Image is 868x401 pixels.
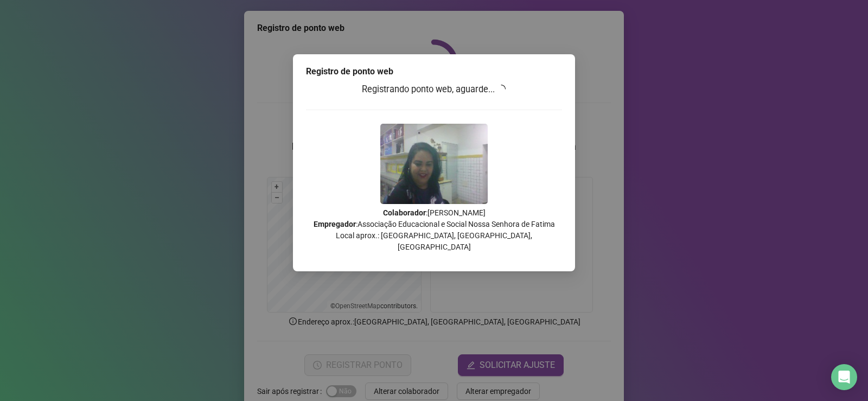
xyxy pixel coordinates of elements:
[306,82,562,97] h3: Registrando ponto web, aguarde...
[380,124,488,204] img: Z
[831,364,857,390] div: Open Intercom Messenger
[306,65,562,78] div: Registro de ponto web
[383,208,426,217] strong: Colaborador
[314,220,356,228] strong: Empregador
[306,207,562,253] p: : [PERSON_NAME] : Associação Educacional e Social Nossa Senhora de Fatima Local aprox.: [GEOGRAPH...
[495,82,508,95] span: loading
